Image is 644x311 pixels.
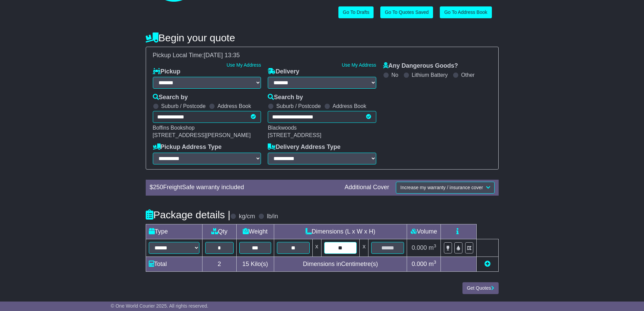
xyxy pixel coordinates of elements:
[239,213,255,220] label: kg/cm
[400,185,483,190] span: Increase my warranty / insurance cover
[274,224,407,239] td: Dimensions (L x W x H)
[268,143,340,151] label: Delivery Address Type
[342,62,376,68] a: Use My Address
[429,244,436,251] span: m
[146,184,341,191] div: $ FreightSafe warranty included
[153,143,222,151] label: Pickup Address Type
[312,239,321,257] td: x
[434,243,436,248] sup: 3
[111,303,209,309] span: © One World Courier 2025. All rights reserved.
[146,257,202,271] td: Total
[153,125,195,131] span: Boffins Bookshop
[412,72,448,78] label: Lithium Battery
[462,282,499,294] button: Get Quotes
[153,68,181,75] label: Pickup
[407,224,441,239] td: Volume
[434,260,436,265] sup: 3
[383,62,458,70] label: Any Dangerous Goods?
[440,6,492,18] a: Go To Address Book
[276,103,321,109] label: Suburb / Postcode
[461,72,475,78] label: Other
[217,103,251,109] label: Address Book
[149,52,495,59] div: Pickup Local Time:
[484,261,491,267] a: Add new item
[146,209,231,220] h4: Package details |
[161,103,206,109] label: Suburb / Postcode
[429,261,436,267] span: m
[268,68,299,75] label: Delivery
[153,132,251,138] span: [STREET_ADDRESS][PERSON_NAME]
[391,72,398,78] label: No
[274,257,407,271] td: Dimensions in Centimetre(s)
[412,244,427,251] span: 0.000
[153,94,188,101] label: Search by
[338,6,374,18] a: Go To Drafts
[396,182,494,194] button: Increase my warranty / insurance cover
[268,125,296,131] span: Blackwoods
[236,257,274,271] td: Kilo(s)
[268,94,303,101] label: Search by
[242,261,249,267] span: 15
[204,52,240,59] span: [DATE] 13:35
[146,224,202,239] td: Type
[153,184,163,191] span: 250
[202,224,236,239] td: Qty
[236,224,274,239] td: Weight
[202,257,236,271] td: 2
[333,103,366,109] label: Address Book
[380,6,433,18] a: Go To Quotes Saved
[267,213,278,220] label: lb/in
[360,239,368,257] td: x
[226,62,261,68] a: Use My Address
[341,184,392,191] div: Additional Cover
[146,32,499,43] h4: Begin your quote
[268,132,321,138] span: [STREET_ADDRESS]
[412,261,427,267] span: 0.000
